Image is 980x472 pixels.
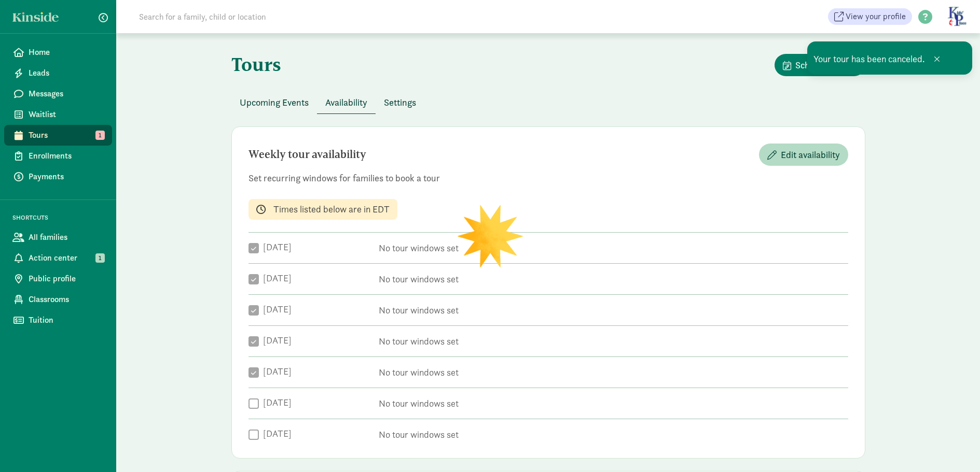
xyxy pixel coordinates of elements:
span: Settings [384,95,416,109]
a: Waitlist [4,104,112,125]
label: [DATE] [259,241,292,253]
p: No tour windows set [379,273,848,285]
div: Your tour has been canceled. [807,41,972,75]
p: No tour windows set [379,366,848,379]
p: No tour windows set [379,242,848,254]
a: Public profile [4,268,112,289]
span: Edit availability [781,148,840,162]
p: No tour windows set [379,428,848,441]
a: Messages [4,83,112,104]
span: All families [29,231,104,244]
a: Classrooms [4,289,112,310]
a: Leads [4,63,112,83]
button: Settings [376,91,424,113]
label: [DATE] [259,272,292,284]
a: Action center 1 [4,248,112,268]
span: Messages [29,88,104,100]
span: Tuition [29,314,104,326]
h2: Weekly tour availability [249,144,366,166]
span: Leads [29,67,104,79]
span: Waitlist [29,108,104,121]
button: Upcoming Events [231,91,317,113]
span: 1 [95,253,105,263]
span: Availability [325,95,367,109]
iframe: Chat Widget [928,422,980,472]
a: Tuition [4,310,112,331]
a: Tours 1 [4,125,112,146]
span: Upcoming Events [240,95,309,109]
span: Classrooms [29,293,104,306]
span: Payments [29,170,104,183]
p: No tour windows set [379,304,848,317]
p: No tour windows set [379,397,848,410]
h1: Tours [231,54,281,75]
span: Public profile [29,273,104,285]
label: [DATE] [259,334,292,347]
p: Times listed below are in EDT [273,203,390,216]
button: Edit availability [759,144,848,166]
span: View your profile [846,10,906,23]
a: Payments [4,166,112,187]
span: 1 [95,131,105,140]
a: Home [4,42,112,63]
label: [DATE] [259,427,292,440]
span: Home [29,46,104,59]
button: Schedule a tour [775,54,865,76]
p: Set recurring windows for families to book a tour [249,172,848,184]
span: Enrollments [29,150,104,162]
a: All families [4,227,112,248]
a: Enrollments [4,146,112,166]
button: Availability [317,91,376,113]
span: Action center [29,252,104,264]
input: Search for a family, child or location [133,6,424,27]
p: No tour windows set [379,335,848,348]
label: [DATE] [259,303,292,316]
span: Tours [29,129,104,141]
label: [DATE] [259,396,292,409]
span: Schedule a tour [795,58,857,72]
label: [DATE] [259,365,292,378]
a: View your profile [828,8,912,25]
